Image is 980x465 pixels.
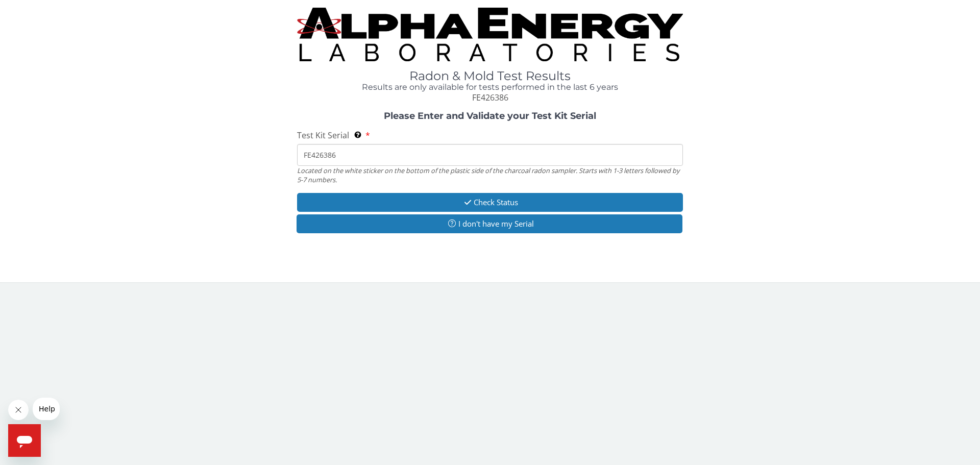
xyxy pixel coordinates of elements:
button: I don't have my Serial [297,214,682,233]
h4: Results are only available for tests performed in the last 6 years [297,83,683,92]
iframe: Button to launch messaging window [8,424,41,457]
iframe: Message from company [33,398,60,420]
img: TightCrop.jpg [297,8,683,61]
span: FE426386 [472,92,508,103]
div: Located on the white sticker on the bottom of the plastic side of the charcoal radon sampler. Sta... [297,166,683,185]
h1: Radon & Mold Test Results [297,69,683,83]
strong: Please Enter and Validate your Test Kit Serial [384,110,596,121]
button: Check Status [297,193,683,212]
span: Test Kit Serial [297,130,349,141]
iframe: Close message [8,400,29,420]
